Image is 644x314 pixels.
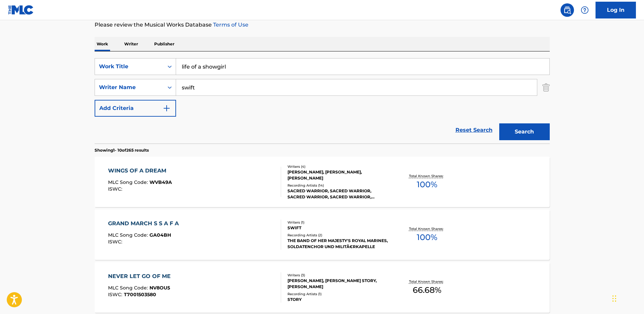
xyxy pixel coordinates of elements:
span: MLC Song Code : [108,285,149,291]
span: ISWC : [108,291,124,298]
div: SACRED WARRIOR, SACRED WARRIOR, SACRED WARRIOR, SACRED WARRIOR, SACRED WARRIOR [287,188,389,200]
img: MLC Logo [8,5,34,15]
div: Work Title [99,63,160,71]
a: Log In [596,2,636,18]
span: 66.68 % [413,284,441,296]
img: search [563,6,571,14]
span: MLC Song Code : [108,232,149,238]
div: Drag [612,288,616,309]
div: Recording Artists ( 2 ) [287,233,389,238]
p: Writer [122,37,140,51]
span: T7001503580 [124,291,156,298]
iframe: Chat Widget [610,282,644,314]
a: Public Search [561,3,574,17]
span: 100 % [417,179,437,191]
button: Add Criteria [95,100,176,117]
div: GRAND MARCH S S A F A [108,220,182,228]
p: Work [95,37,110,51]
div: Writers ( 3 ) [287,273,389,278]
div: Help [578,3,591,17]
a: GRAND MARCH S S A F AMLC Song Code:GA04BHISWC:Writers (1)SWIFTRecording Artists (2)THE BAND OF HE... [95,209,550,260]
p: Showing 1 - 10 of 265 results [95,147,149,153]
img: Delete Criterion [542,79,550,96]
div: Writers ( 4 ) [287,164,389,169]
span: GA04BH [149,232,171,238]
span: 100 % [417,231,437,243]
a: WINGS OF A DREAMMLC Song Code:WVB49AISWC:Writers (4)[PERSON_NAME], [PERSON_NAME], [PERSON_NAME]Re... [95,157,550,207]
div: STORY [287,297,389,303]
div: [PERSON_NAME], [PERSON_NAME], [PERSON_NAME] [287,169,389,181]
div: SWIFT [287,225,389,231]
img: help [581,6,589,14]
span: NV8OU5 [149,285,170,291]
div: THE BAND OF HER MAJESTY'S ROYAL MARINES, SOLDATENCHOR UND MILITÃ€RKAPELLE [287,238,389,250]
span: WVB49A [149,179,172,185]
div: WINGS OF A DREAM [108,167,172,175]
div: Recording Artists ( 14 ) [287,183,389,188]
form: Search Form [95,58,550,144]
div: [PERSON_NAME], [PERSON_NAME] STORY, [PERSON_NAME] [287,278,389,290]
p: Total Known Shares: [409,226,445,231]
img: 9d2ae6d4665cec9f34b9.svg [163,104,171,112]
div: NEVER LET GO OF ME [108,272,174,280]
button: Search [499,123,550,140]
span: ISWC : [108,239,124,245]
div: Writers ( 1 ) [287,220,389,225]
a: NEVER LET GO OF MEMLC Song Code:NV8OU5ISWC:T7001503580Writers (3)[PERSON_NAME], [PERSON_NAME] STO... [95,262,550,313]
p: Total Known Shares: [409,279,445,284]
p: Total Known Shares: [409,173,445,179]
p: Please review the Musical Works Database [95,21,550,29]
p: Publisher [152,37,176,51]
span: ISWC : [108,186,124,192]
div: Writer Name [99,83,160,91]
div: Recording Artists ( 1 ) [287,291,389,297]
span: MLC Song Code : [108,179,149,185]
a: Terms of Use [212,22,248,28]
a: Reset Search [452,123,496,138]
